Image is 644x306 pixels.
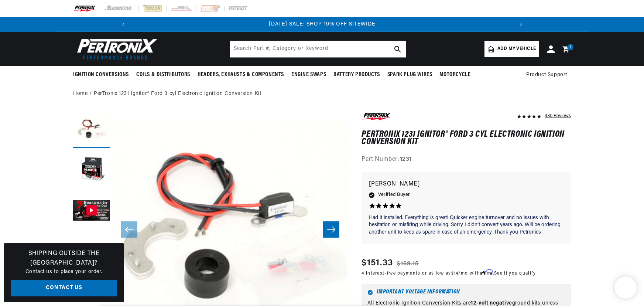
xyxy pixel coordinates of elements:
a: See if you qualify - Learn more about Affirm Financing (opens in modal) [494,271,536,276]
a: Add my vehicle [484,41,539,57]
slideshow-component: Translation missing: en.sections.announcements.announcement_bar [55,17,589,32]
span: Motorcycle [439,71,470,79]
a: PerTronix 1231 Ignitor® Ford 3 cyl Electronic Ignition Conversion Kit [94,90,261,98]
span: Coils & Distributors [136,71,190,79]
span: Battery Products [333,71,380,79]
span: $14 [451,271,459,276]
span: Headers, Exhausts & Components [198,71,284,79]
button: Load image 1 in gallery view [73,111,110,148]
nav: breadcrumbs [73,90,571,98]
img: Pertronix [73,36,158,62]
span: 1 [570,44,571,50]
summary: Engine Swaps [288,66,330,84]
summary: Headers, Exhausts & Components [194,66,288,84]
span: Spark Plug Wires [387,71,432,79]
p: Contact us to place your order. [11,268,117,276]
strong: 12-volt negative [471,300,512,306]
div: 1 of 3 [131,20,514,28]
span: Add my vehicle [497,45,536,52]
h3: Shipping Outside the [GEOGRAPHIC_DATA]? [11,249,117,268]
button: Slide left [121,221,137,238]
summary: Spark Plug Wires [384,66,436,84]
span: Affirm [480,269,493,275]
a: Home [73,90,88,98]
div: Part Number: [362,155,571,164]
button: Translation missing: en.sections.announcements.previous_announcement [116,17,131,32]
p: Had it installed. Everything is great! Quicker engine turnover and no issues with hesitation or m... [369,214,563,236]
summary: Motorcycle [436,66,474,84]
span: Engine Swaps [291,71,326,79]
p: [PERSON_NAME] [369,179,563,190]
summary: Ignition Conversions [73,66,133,84]
span: Verified Buyer [378,191,410,199]
button: search button [390,41,406,57]
button: Load image 2 in gallery view [73,152,110,189]
a: Contact Us [11,280,117,297]
input: Search Part #, Category or Keyword [230,41,406,57]
span: Product Support [526,71,567,79]
s: $168.15 [397,259,419,268]
strong: 1231 [400,156,412,162]
div: Announcement [131,20,514,28]
h6: Important Voltage Information [367,290,565,295]
span: $151.33 [362,256,393,270]
h1: PerTronix 1231 Ignitor® Ford 3 cyl Electronic Ignition Conversion Kit [362,131,571,146]
button: Slide right [323,221,339,238]
button: Translation missing: en.sections.announcements.next_announcement [514,17,528,32]
p: 4 interest-free payments or as low as /mo with . [362,270,536,277]
a: [DATE] SALE: SHOP 10% OFF SITEWIDE [269,21,375,27]
summary: Coils & Distributors [133,66,194,84]
summary: Product Support [526,66,571,84]
summary: Battery Products [330,66,384,84]
span: Ignition Conversions [73,71,129,79]
div: 430 Reviews [545,111,571,120]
